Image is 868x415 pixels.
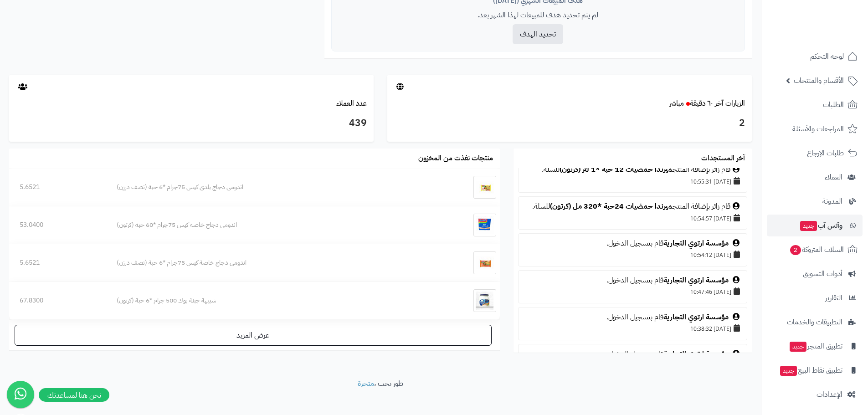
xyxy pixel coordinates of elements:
[767,335,863,357] a: تطبيق المتجرجديد
[473,176,496,199] img: اندومى دجاج بلدى كيس 75جرام *6 حبة (نصف درزن)
[663,348,729,359] a: مؤسسة ارتوي التجارية
[418,154,493,163] h3: منتجات نفذت من المخزون
[767,118,863,140] a: المراجعات والأسئلة
[806,25,859,44] img: logo-2.png
[767,359,863,381] a: تطبيق نقاط البيعجديد
[339,10,738,20] p: لم يتم تحديد هدف للمبيعات لهذا الشهر بعد.
[800,221,817,231] span: جديد
[789,243,844,256] span: السلات المتروكة
[663,275,729,286] a: مؤسسة ارتوي التجارية
[523,349,742,359] div: قام بتسجيل الدخول.
[790,245,801,255] span: 2
[817,388,842,401] span: الإعدادات
[810,50,844,63] span: لوحة التحكم
[780,366,797,376] span: جديد
[822,195,842,208] span: المدونة
[825,171,842,184] span: العملاء
[799,219,842,232] span: وآتس آب
[792,123,844,135] span: المراجعات والأسئلة
[669,98,745,109] a: الزيارات آخر ٦٠ دقيقةمباشر
[20,183,96,192] div: 5.6521
[117,258,424,267] div: اندومى دجاج خاصة كيس 75جرام *6 حبة (نصف درزن)
[20,296,96,305] div: 67.8300
[473,289,496,312] img: شبيهة جبنة بوك 500 جرام *6 حبة (كرتون)
[779,364,842,377] span: تطبيق نقاط البيع
[787,316,842,328] span: التطبيقات والخدمات
[394,116,745,131] h3: 2
[803,267,842,280] span: أدوات التسويق
[789,340,842,353] span: تطبيق المتجر
[523,238,742,249] div: قام بتسجيل الدخول.
[523,275,742,286] div: قام بتسجيل الدخول.
[358,378,374,389] a: متجرة
[550,201,673,212] a: ميرندا حمضيات 24حبة *320 مل (كرتون)
[336,98,367,109] a: عدد العملاء
[473,251,496,274] img: اندومى دجاج خاصة كيس 75جرام *6 حبة (نصف درزن)
[473,214,496,236] img: اندومى دجاج خاصة كيس 75جرام *60 حبة (كرتون)
[663,238,729,249] a: مؤسسة ارتوي التجارية
[701,154,745,163] h3: آخر المستجدات
[513,24,563,44] button: تحديد الهدف
[823,98,844,111] span: الطلبات
[767,94,863,116] a: الطلبات
[767,46,863,67] a: لوحة التحكم
[767,311,863,333] a: التطبيقات والخدمات
[767,239,863,261] a: السلات المتروكة2
[663,312,729,323] a: مؤسسة ارتوي التجارية
[117,183,424,192] div: اندومى دجاج بلدى كيس 75جرام *6 حبة (نصف درزن)
[523,164,742,175] div: قام زائر بإضافة المنتج للسلة.
[15,325,492,346] a: عرض المزيد
[825,292,842,304] span: التقارير
[790,342,806,352] span: جديد
[767,287,863,309] a: التقارير
[523,212,742,225] div: [DATE] 10:54:57
[523,322,742,335] div: [DATE] 10:38:32
[669,98,684,109] small: مباشر
[523,201,742,212] div: قام زائر بإضافة المنتج للسلة.
[767,384,863,405] a: الإعدادات
[560,164,673,175] a: ميرندا حمضيات 12 حبة *1 لتر (كرتون)
[117,296,424,305] div: شبيهة جبنة بوك 500 جرام *6 حبة (كرتون)
[767,166,863,188] a: العملاء
[767,263,863,285] a: أدوات التسويق
[117,220,424,230] div: اندومى دجاج خاصة كيس 75جرام *60 حبة (كرتون)
[20,220,96,230] div: 53.0400
[794,74,844,87] span: الأقسام والمنتجات
[523,312,742,323] div: قام بتسجيل الدخول.
[767,190,863,212] a: المدونة
[767,142,863,164] a: طلبات الإرجاع
[767,215,863,236] a: وآتس آبجديد
[807,147,844,159] span: طلبات الإرجاع
[16,116,367,131] h3: 439
[523,175,742,188] div: [DATE] 10:55:31
[523,248,742,261] div: [DATE] 10:54:12
[20,258,96,267] div: 5.6521
[523,285,742,298] div: [DATE] 10:47:46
